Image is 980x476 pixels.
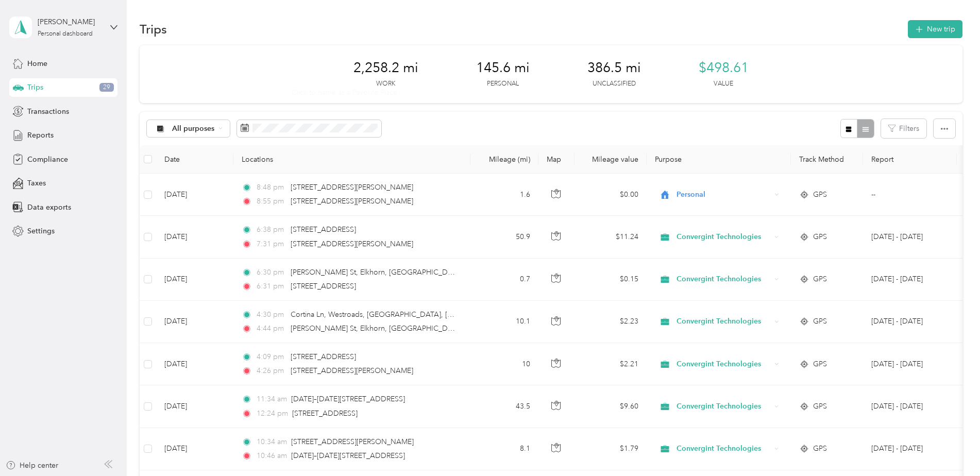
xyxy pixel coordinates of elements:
[140,24,167,35] h1: Trips
[291,183,413,192] span: [STREET_ADDRESS][PERSON_NAME]
[353,60,418,76] span: 2,258.2 mi
[6,460,58,471] button: Help center
[257,267,286,278] span: 6:30 pm
[99,83,114,92] span: 29
[156,259,233,301] td: [DATE]
[575,259,647,301] td: $0.15
[156,301,233,343] td: [DATE]
[257,351,286,363] span: 4:09 pm
[593,79,636,89] p: Unclassified
[291,437,414,446] span: [STREET_ADDRESS][PERSON_NAME]
[257,365,286,377] span: 4:26 pm
[470,174,538,216] td: 1.6
[677,189,771,200] span: Personal
[291,240,413,248] span: [STREET_ADDRESS][PERSON_NAME]
[813,443,827,454] span: GPS
[647,145,791,174] th: Purpose
[863,145,957,174] th: Report
[714,79,733,89] p: Value
[156,428,233,470] td: [DATE]
[677,401,771,412] span: Convergint Technologies
[27,178,46,189] span: Taxes
[476,60,530,76] span: 145.6 mi
[257,281,286,292] span: 6:31 pm
[575,301,647,343] td: $2.23
[881,119,926,138] button: Filters
[291,395,405,403] span: [DATE]–[DATE][STREET_ADDRESS]
[156,174,233,216] td: [DATE]
[291,197,413,206] span: [STREET_ADDRESS][PERSON_NAME]
[257,408,288,419] span: 12:24 pm
[863,174,957,216] td: --
[813,401,827,412] span: GPS
[908,20,962,38] button: New trip
[27,154,68,165] span: Compliance
[38,31,93,37] div: Personal dashboard
[922,418,980,476] iframe: Everlance-gr Chat Button Frame
[257,182,286,193] span: 8:48 pm
[172,125,215,132] span: All purposes
[27,130,54,141] span: Reports
[699,60,749,76] span: $498.61
[813,231,827,243] span: GPS
[677,316,771,327] span: Convergint Technologies
[27,202,71,213] span: Data exports
[284,79,404,105] div: Click to name as a Favorite Place
[863,301,957,343] td: Sep 1 - 30, 2025
[257,224,286,235] span: 6:38 pm
[863,385,957,428] td: Sep 1 - 30, 2025
[863,428,957,470] td: Sep 1 - 30, 2025
[291,282,356,291] span: [STREET_ADDRESS]
[38,16,102,27] div: [PERSON_NAME]
[291,451,405,460] span: [DATE]–[DATE][STREET_ADDRESS]
[257,309,286,320] span: 4:30 pm
[156,216,233,258] td: [DATE]
[470,428,538,470] td: 8.1
[291,268,542,277] span: [PERSON_NAME] St, Elkhorn, [GEOGRAPHIC_DATA], [GEOGRAPHIC_DATA]
[863,216,957,258] td: Sep 1 - 30, 2025
[538,145,575,174] th: Map
[677,231,771,243] span: Convergint Technologies
[863,343,957,385] td: Sep 1 - 30, 2025
[156,145,233,174] th: Date
[291,352,356,361] span: [STREET_ADDRESS]
[575,343,647,385] td: $2.21
[813,274,827,285] span: GPS
[575,174,647,216] td: $0.00
[470,301,538,343] td: 10.1
[27,58,47,69] span: Home
[791,145,863,174] th: Track Method
[575,145,647,174] th: Mileage value
[257,450,287,462] span: 10:46 am
[677,443,771,454] span: Convergint Technologies
[813,359,827,370] span: GPS
[27,82,43,93] span: Trips
[677,359,771,370] span: Convergint Technologies
[291,225,356,234] span: [STREET_ADDRESS]
[863,259,957,301] td: Sep 1 - 30, 2025
[813,316,827,327] span: GPS
[470,145,538,174] th: Mileage (mi)
[292,409,358,418] span: [STREET_ADDRESS]
[470,259,538,301] td: 0.7
[257,436,287,448] span: 10:34 am
[677,274,771,285] span: Convergint Technologies
[257,196,286,207] span: 8:55 pm
[575,385,647,428] td: $9.60
[487,79,519,89] p: Personal
[257,323,286,334] span: 4:44 pm
[813,189,827,200] span: GPS
[470,216,538,258] td: 50.9
[291,310,519,319] span: Cortina Ln, Westroads, [GEOGRAPHIC_DATA], [GEOGRAPHIC_DATA]
[257,394,287,405] span: 11:34 am
[257,239,286,250] span: 7:31 pm
[233,145,470,174] th: Locations
[470,343,538,385] td: 10
[156,385,233,428] td: [DATE]
[575,428,647,470] td: $1.79
[291,324,542,333] span: [PERSON_NAME] St, Elkhorn, [GEOGRAPHIC_DATA], [GEOGRAPHIC_DATA]
[575,216,647,258] td: $11.24
[27,106,69,117] span: Transactions
[291,366,413,375] span: [STREET_ADDRESS][PERSON_NAME]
